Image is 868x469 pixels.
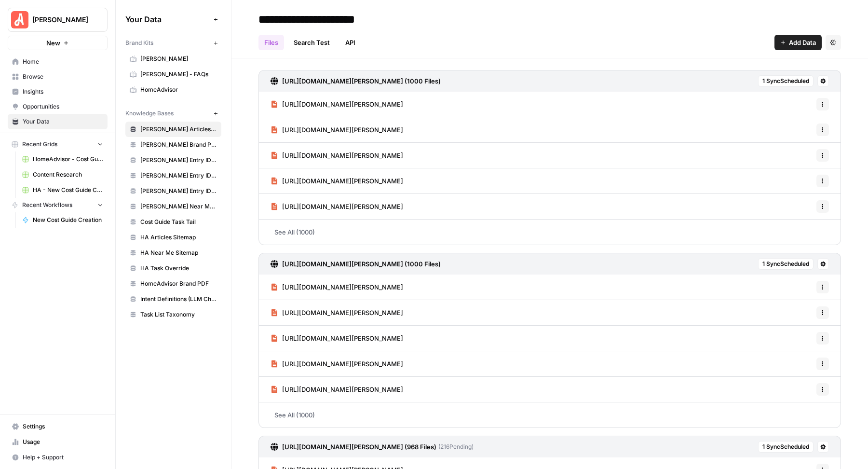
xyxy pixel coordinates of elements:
[282,333,403,343] span: [URL][DOMAIN_NAME][PERSON_NAME]
[258,402,841,428] a: See All (1000)
[8,54,108,69] a: Home
[789,38,816,47] span: Add Data
[8,434,108,450] a: Usage
[23,72,103,81] span: Browse
[32,15,91,25] span: [PERSON_NAME]
[271,143,403,168] a: [URL][DOMAIN_NAME][PERSON_NAME]
[125,122,221,137] a: [PERSON_NAME] Articles Sitemaps
[271,117,403,142] a: [URL][DOMAIN_NAME][PERSON_NAME]
[271,377,403,402] a: [URL][DOMAIN_NAME][PERSON_NAME]
[758,441,814,453] button: 1 SyncScheduled
[140,125,217,134] span: [PERSON_NAME] Articles Sitemaps
[8,99,108,114] a: Opportunities
[125,230,221,245] a: HA Articles Sitemap
[125,276,221,291] a: HomeAdvisor Brand PDF
[140,202,217,211] span: [PERSON_NAME] Near Me Sitemap
[23,422,103,431] span: Settings
[282,125,403,135] span: [URL][DOMAIN_NAME][PERSON_NAME]
[282,359,403,369] span: [URL][DOMAIN_NAME][PERSON_NAME]
[140,156,217,165] span: [PERSON_NAME] Entry IDs: Location
[125,291,221,307] a: Intent Definitions (LLM Chatbot)
[125,109,174,118] span: Knowledge Bases
[125,82,221,97] a: HomeAdvisor
[23,117,103,126] span: Your Data
[23,453,103,462] span: Help + Support
[125,245,221,261] a: HA Near Me Sitemap
[8,198,108,212] button: Recent Workflows
[282,76,441,86] h3: [URL][DOMAIN_NAME][PERSON_NAME] (1000 Files)
[436,442,474,451] span: ( 216 Pending)
[125,261,221,276] a: HA Task Override
[762,260,809,268] span: 1 Sync Scheduled
[125,67,221,82] a: [PERSON_NAME] - FAQs
[140,70,217,79] span: [PERSON_NAME] - FAQs
[140,171,217,180] span: [PERSON_NAME] Entry IDs: Questions
[125,51,221,67] a: [PERSON_NAME]
[18,167,108,182] a: Content Research
[271,70,441,92] a: [URL][DOMAIN_NAME][PERSON_NAME] (1000 Files)
[140,248,217,257] span: HA Near Me Sitemap
[762,77,809,85] span: 1 Sync Scheduled
[33,216,103,224] span: New Cost Guide Creation
[282,385,403,394] span: [URL][DOMAIN_NAME][PERSON_NAME]
[11,11,28,28] img: Angi Logo
[125,152,221,168] a: [PERSON_NAME] Entry IDs: Location
[282,442,436,452] h3: [URL][DOMAIN_NAME][PERSON_NAME] (968 Files)
[8,450,108,465] button: Help + Support
[140,295,217,303] span: Intent Definitions (LLM Chatbot)
[140,233,217,242] span: HA Articles Sitemap
[258,220,841,245] a: See All (1000)
[271,326,403,351] a: [URL][DOMAIN_NAME][PERSON_NAME]
[282,308,403,317] span: [URL][DOMAIN_NAME][PERSON_NAME]
[140,187,217,195] span: [PERSON_NAME] Entry IDs: Unified Task
[125,14,210,25] span: Your Data
[271,92,403,117] a: [URL][DOMAIN_NAME][PERSON_NAME]
[140,264,217,273] span: HA Task Override
[271,194,403,219] a: [URL][DOMAIN_NAME][PERSON_NAME]
[271,168,403,193] a: [URL][DOMAIN_NAME][PERSON_NAME]
[140,55,217,63] span: [PERSON_NAME]
[125,168,221,183] a: [PERSON_NAME] Entry IDs: Questions
[23,102,103,111] span: Opportunities
[8,419,108,434] a: Settings
[140,310,217,319] span: Task List Taxonomy
[8,84,108,99] a: Insights
[271,275,403,300] a: [URL][DOMAIN_NAME][PERSON_NAME]
[33,170,103,179] span: Content Research
[288,35,336,50] a: Search Test
[33,186,103,194] span: HA - New Cost Guide Creation Grid
[22,140,57,149] span: Recent Grids
[774,35,822,50] button: Add Data
[18,212,108,228] a: New Cost Guide Creation
[282,176,403,186] span: [URL][DOMAIN_NAME][PERSON_NAME]
[140,279,217,288] span: HomeAdvisor Brand PDF
[23,57,103,66] span: Home
[8,36,108,50] button: New
[762,442,809,451] span: 1 Sync Scheduled
[271,351,403,376] a: [URL][DOMAIN_NAME][PERSON_NAME]
[8,69,108,84] a: Browse
[18,152,108,167] a: HomeAdvisor - Cost Guide Updates
[8,114,108,129] a: Your Data
[339,35,361,50] a: API
[282,259,441,269] h3: [URL][DOMAIN_NAME][PERSON_NAME] (1000 Files)
[125,39,153,47] span: Brand Kits
[8,8,108,32] button: Workspace: Angi
[33,155,103,164] span: HomeAdvisor - Cost Guide Updates
[282,282,403,292] span: [URL][DOMAIN_NAME][PERSON_NAME]
[23,438,103,446] span: Usage
[140,140,217,149] span: [PERSON_NAME] Brand PDF
[758,258,814,270] button: 1 SyncScheduled
[758,75,814,87] button: 1 SyncScheduled
[46,38,60,48] span: New
[125,199,221,214] a: [PERSON_NAME] Near Me Sitemap
[140,85,217,94] span: HomeAdvisor
[125,137,221,152] a: [PERSON_NAME] Brand PDF
[282,99,403,109] span: [URL][DOMAIN_NAME][PERSON_NAME]
[23,87,103,96] span: Insights
[140,218,217,226] span: Cost Guide Task Tail
[22,201,72,209] span: Recent Workflows
[8,137,108,152] button: Recent Grids
[18,182,108,198] a: HA - New Cost Guide Creation Grid
[271,253,441,275] a: [URL][DOMAIN_NAME][PERSON_NAME] (1000 Files)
